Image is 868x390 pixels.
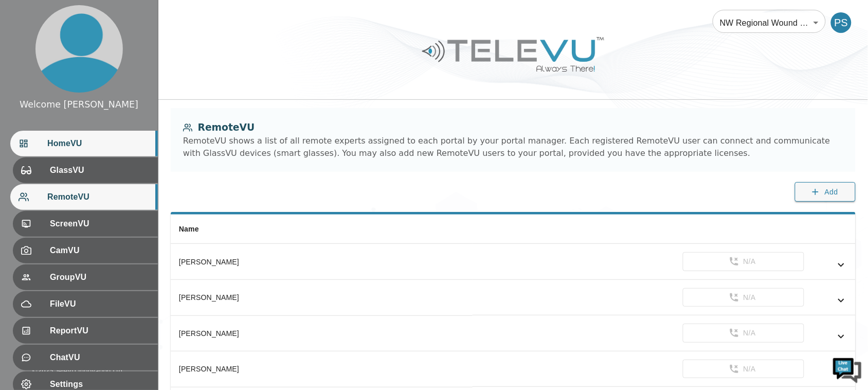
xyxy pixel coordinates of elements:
div: [PERSON_NAME] [179,364,464,374]
img: d_736959983_company_1615157101543_736959983 [17,48,43,74]
div: FileVU [13,291,158,317]
span: RemoteVU [47,191,150,203]
div: GroupVU [13,264,158,290]
div: PS [831,12,852,33]
span: ChatVU [50,351,150,364]
div: ScreenVU [13,211,158,237]
div: CamVU [13,238,158,263]
div: RemoteVU shows a list of all remote experts assigned to each portal by your portal manager. Each ... [183,135,843,159]
div: Welcome [PERSON_NAME] [20,98,138,111]
span: Add [825,186,838,199]
span: GroupVU [50,271,150,283]
img: Chat Widget [832,354,863,385]
span: HomeVU [47,137,150,150]
div: Chat with us now [53,54,173,67]
span: Name [179,225,199,233]
div: [PERSON_NAME] [179,328,464,339]
div: HomeVU [10,131,158,156]
span: FileVU [50,298,150,310]
textarea: Type your message and hit 'Enter' [5,281,196,317]
div: Minimize live chat window [169,5,193,30]
span: CamVU [50,244,150,257]
div: RemoteVU [10,184,158,210]
img: Logo [421,33,606,76]
div: ReportVU [13,318,158,344]
div: NW Regional Wound Care [713,8,826,37]
div: RemoteVU [183,120,843,135]
span: ScreenVU [50,218,150,230]
span: GlassVU [50,164,150,176]
div: ChatVU [13,345,158,370]
div: GlassVU [13,157,158,183]
span: We're online! [60,130,142,234]
span: ReportVU [50,325,150,337]
img: profile.png [35,5,123,93]
div: [PERSON_NAME] [179,292,464,303]
div: [PERSON_NAME] [179,257,464,267]
button: Add [795,182,856,202]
